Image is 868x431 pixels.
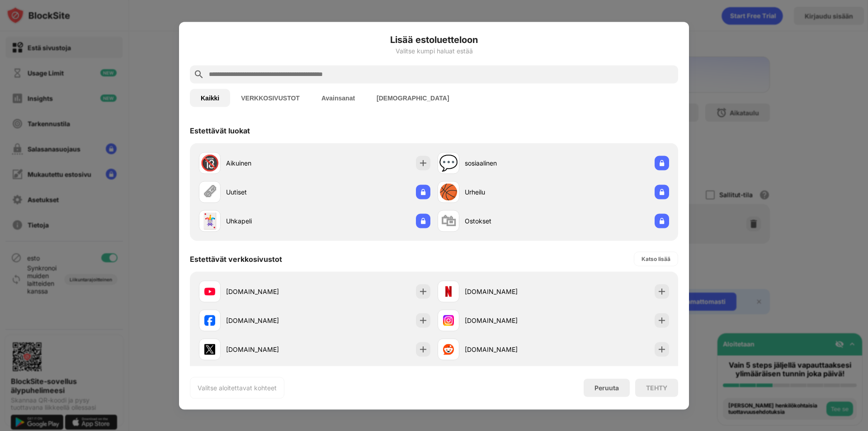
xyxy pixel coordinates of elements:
img: favicons [204,344,215,355]
div: [DOMAIN_NAME] [226,316,315,325]
div: Uhkapeli [226,216,315,226]
button: Avainsanat [311,89,366,107]
div: 🏀 [439,183,458,201]
div: Ostokset [465,216,553,226]
div: [DOMAIN_NAME] [465,316,553,325]
div: [DOMAIN_NAME] [226,287,315,296]
button: Kaikki [190,89,230,107]
img: favicons [443,315,454,326]
div: [DOMAIN_NAME] [465,345,553,354]
button: VERKKOSIVUSTOT [230,89,311,107]
h6: Lisää estoluetteloon [190,33,678,46]
div: Estettävät luokat [190,126,250,135]
div: [DOMAIN_NAME] [465,287,553,296]
img: search.svg [193,69,204,80]
div: Katso lisää [642,254,670,263]
div: TEHTY [646,384,667,391]
div: Peruuta [594,384,619,392]
div: Uutiset [226,187,315,197]
div: Valitse kumpi haluat estää [190,47,678,54]
div: Aikuinen [226,158,315,168]
div: Valitse aloitettavat kohteet [198,383,277,392]
div: Urheilu [465,187,553,197]
div: 🔞 [200,154,219,172]
img: favicons [443,344,454,355]
div: 🃏 [200,212,219,230]
img: favicons [443,286,454,297]
div: 🗞 [202,183,217,201]
button: [DEMOGRAPHIC_DATA] [366,89,460,107]
div: [DOMAIN_NAME] [226,345,315,354]
div: sosiaalinen [465,158,553,168]
img: favicons [204,286,215,297]
div: 💬 [439,154,458,172]
div: 🛍 [441,212,456,230]
div: Estettävät verkkosivustot [190,254,282,263]
img: favicons [204,315,215,326]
